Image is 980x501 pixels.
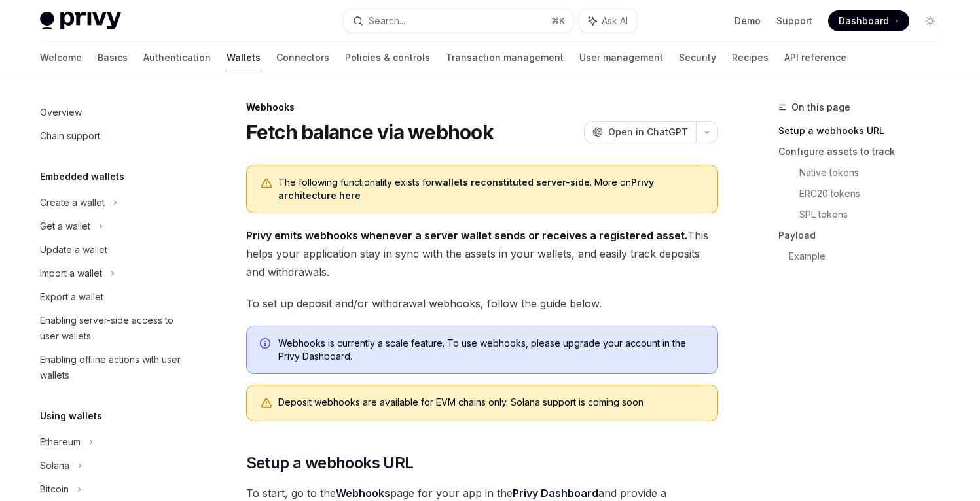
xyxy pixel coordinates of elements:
[246,453,414,474] span: Setup a webhooks URL
[246,294,718,313] span: To set up deposit and/or withdrawal webhooks, follow the guide below.
[260,177,273,190] svg: Warning
[608,126,688,139] span: Open in ChatGPT
[778,141,951,162] a: Configure assets to track
[369,13,405,29] div: Search...
[246,120,494,144] h1: Fetch balance via webhook
[29,348,197,387] a: Enabling offline actions with user wallets
[278,337,704,363] span: Webhooks is currently a scale feature. To use webhooks, please upgrade your account in the Privy ...
[40,481,69,497] div: Bitcoin
[791,99,850,115] span: On this page
[799,183,951,204] a: ERC20 tokens
[40,12,121,30] img: light logo
[446,42,564,73] a: Transaction management
[278,176,704,202] span: The following functionality exists for . More on
[579,42,663,73] a: User management
[579,9,637,33] button: Ask AI
[29,101,197,124] a: Overview
[276,42,329,73] a: Connectors
[799,204,951,225] a: SPL tokens
[40,352,189,383] div: Enabling offline actions with user wallets
[345,42,430,73] a: Policies & controls
[920,10,941,31] button: Toggle dark mode
[40,105,82,120] div: Overview
[679,42,716,73] a: Security
[278,396,704,410] div: Deposit webhooks are available for EVM chains only. Solana support is coming soon
[513,487,598,500] a: Privy Dashboard
[40,408,102,424] h5: Using wallets
[839,14,889,27] span: Dashboard
[260,397,273,410] svg: Warning
[29,238,197,262] a: Update a wallet
[246,229,687,242] strong: Privy emits webhooks whenever a server wallet sends or receives a registered asset.
[40,434,81,450] div: Ethereum
[778,225,951,246] a: Payload
[776,14,812,27] a: Support
[789,246,951,267] a: Example
[40,218,90,234] div: Get a wallet
[336,487,390,500] a: Webhooks
[602,14,628,27] span: Ask AI
[29,285,197,309] a: Export a wallet
[40,42,82,73] a: Welcome
[40,458,69,474] div: Solana
[551,16,565,26] span: ⌘ K
[40,195,105,211] div: Create a wallet
[828,10,909,31] a: Dashboard
[40,242,107,258] div: Update a wallet
[40,313,189,344] div: Enabling server-side access to user wallets
[784,42,846,73] a: API reference
[40,289,103,305] div: Export a wallet
[40,169,124,184] h5: Embedded wallets
[732,42,769,73] a: Recipes
[29,124,197,148] a: Chain support
[260,338,273,351] svg: Info
[735,14,761,27] a: Demo
[143,42,211,73] a: Authentication
[344,9,573,33] button: Search...⌘K
[40,128,100,144] div: Chain support
[584,121,696,143] button: Open in ChatGPT
[29,309,197,348] a: Enabling server-side access to user wallets
[227,42,261,73] a: Wallets
[246,101,718,114] div: Webhooks
[40,266,102,281] div: Import a wallet
[435,177,590,188] a: wallets reconstituted server-side
[778,120,951,141] a: Setup a webhooks URL
[246,226,718,281] span: This helps your application stay in sync with the assets in your wallets, and easily track deposi...
[98,42,128,73] a: Basics
[799,162,951,183] a: Native tokens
